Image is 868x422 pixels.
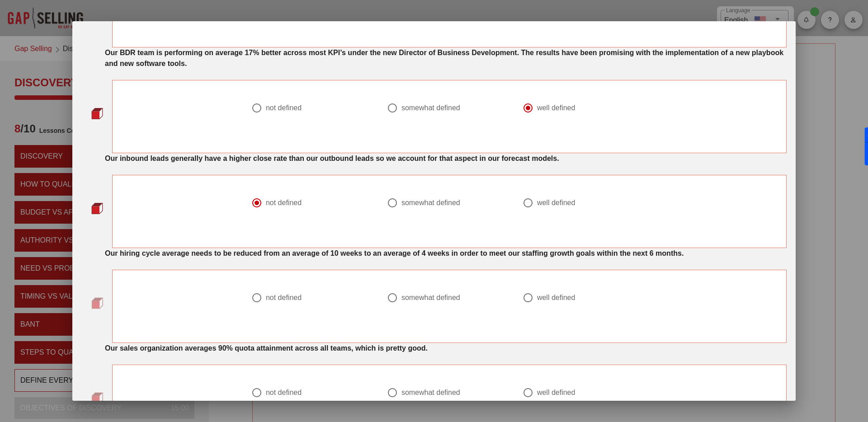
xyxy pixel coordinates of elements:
[537,388,576,397] div: well defined
[91,202,103,214] img: question-bullet-actve.png
[105,344,428,352] strong: Our sales organization averages 90% quota attainment across all teams, which is pretty good.
[105,249,684,257] strong: Our hiring cycle average needs to be reduced from an average of 10 weeks to an average of 4 weeks...
[401,198,460,207] div: somewhat defined
[91,297,103,309] img: question-bullet.png
[105,49,783,67] strong: Our BDR team is performing on average 17% better across most KPI’s under the new Director of Busi...
[401,103,460,113] div: somewhat defined
[266,388,302,397] div: not defined
[401,293,460,302] div: somewhat defined
[266,103,302,113] div: not defined
[537,293,576,302] div: well defined
[401,388,460,397] div: somewhat defined
[91,108,103,119] img: question-bullet-actve.png
[105,155,559,162] strong: Our inbound leads generally have a higher close rate than our outbound leads so we account for th...
[91,392,103,404] img: question-bullet.png
[537,198,576,207] div: well defined
[266,198,302,207] div: not defined
[537,103,576,113] div: well defined
[266,293,302,302] div: not defined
